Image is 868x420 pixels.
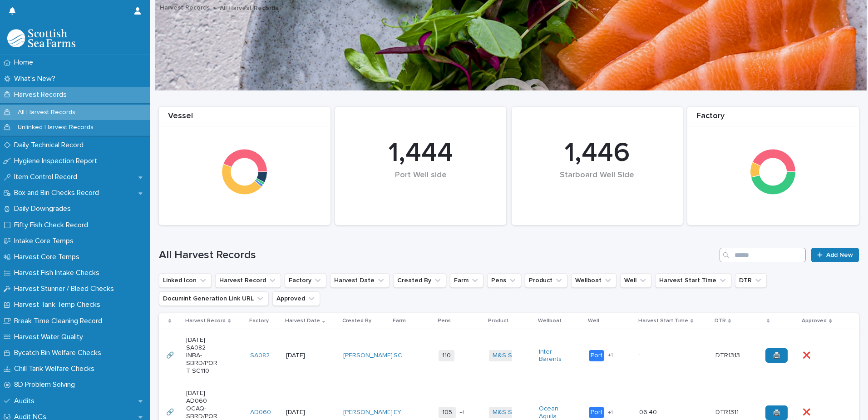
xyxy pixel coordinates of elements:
div: 1,446 [527,137,668,170]
p: Approved [802,316,827,326]
p: All Harvest Records [10,109,83,116]
p: All Harvest Records [220,2,278,12]
button: Harvest Date [330,273,390,288]
p: Harvest Fish Intake Checks [10,269,107,277]
span: 🖨️ [773,352,780,359]
span: + 1 [608,410,613,415]
div: Factory [687,111,859,126]
button: Documint Generation Link URL [159,291,269,306]
button: Farm [450,273,483,288]
p: Harvest Start Time [638,316,688,326]
span: + 1 [608,353,613,358]
span: + 1 [459,410,464,415]
button: Factory [285,273,326,288]
p: ❌ [803,407,812,416]
p: Daily Technical Record [10,141,91,150]
p: Wellboat [538,316,562,326]
p: Item Control Record [10,173,84,181]
p: Bycatch Bin Welfare Checks [10,349,108,357]
p: What's New? [10,75,63,83]
p: 06:40 [639,407,659,416]
p: Farm [393,316,406,326]
span: 105 [439,407,456,418]
p: Unlinked Harvest Records [10,124,101,131]
a: SA082 [250,352,270,360]
tr: 🔗🔗 [DATE] SA082 INBA-SBRD/PORT SC110SA082 [DATE][PERSON_NAME] SC 110M&S Select Inter Barents Port... [159,329,859,382]
button: Harvest Start Time [655,273,731,288]
div: Port Well side [350,170,491,199]
p: : [639,350,642,360]
p: DTR1313 [715,350,742,360]
span: Add New [826,252,853,258]
img: mMrefqRFQpe26GRNOUkG [7,29,75,47]
div: Starboard Well Side [527,170,668,199]
p: [DATE] [286,409,318,416]
a: 🖨️ [765,405,788,420]
p: Harvest Water Quality [10,333,90,341]
a: M&S Select [493,409,527,416]
p: Factory [249,316,269,326]
span: 110 [439,350,454,361]
button: Approved [272,291,320,306]
a: EY [394,409,401,416]
p: [DATE] SA082 INBA-SBRD/PORT SC110 [186,336,218,375]
div: Vessel [159,111,330,126]
a: Harvest Records [160,2,210,12]
button: Harvest Record [215,273,281,288]
a: 🖨️ [765,348,788,363]
p: Harvest Tank Temp Checks [10,300,108,309]
p: Pens [438,316,451,326]
input: Search [720,248,806,262]
div: Port [589,350,604,361]
button: Created By [393,273,446,288]
button: Linked Icon [159,273,212,288]
p: Hygiene Inspection Report [10,157,104,165]
p: Chill Tank Welfare Checks [10,365,102,373]
h1: All Harvest Records [159,249,716,262]
p: Harvest Record [185,316,226,326]
p: Harvest Records [10,90,74,99]
p: Product [488,316,508,326]
p: Break Time Cleaning Record [10,317,109,325]
p: [DATE] [286,352,318,360]
a: [PERSON_NAME] [343,352,393,360]
a: Inter Barents [539,348,571,364]
p: Well [588,316,599,326]
p: DTR [715,316,726,326]
p: Created By [342,316,371,326]
p: Harvest Core Temps [10,253,87,261]
a: AD060 [250,409,271,416]
p: Box and Bin Checks Record [10,189,106,197]
a: M&S Select [493,352,527,360]
p: ❌ [803,350,812,360]
p: Intake Core Temps [10,237,81,245]
p: Home [10,58,40,67]
button: Wellboat [571,273,616,288]
span: 🖨️ [773,410,780,416]
p: Fifty Fish Check Record [10,221,95,230]
button: Well [620,273,651,288]
p: Harvest Stunner / Bleed Checks [10,285,121,293]
p: Harvest Date [285,316,320,326]
div: 1,444 [350,137,491,170]
button: Pens [487,273,521,288]
p: 🔗 [166,407,176,416]
p: 🔗 [166,350,176,360]
a: [PERSON_NAME] [343,409,393,416]
a: SC [394,352,402,360]
p: DTR1311 [715,407,740,416]
p: Daily Downgrades [10,205,78,213]
button: DTR [735,273,767,288]
div: Port [589,407,604,418]
a: Add New [811,248,859,262]
p: 8D Problem Solving [10,380,82,389]
button: Product [525,273,567,288]
p: Audits [10,397,42,405]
